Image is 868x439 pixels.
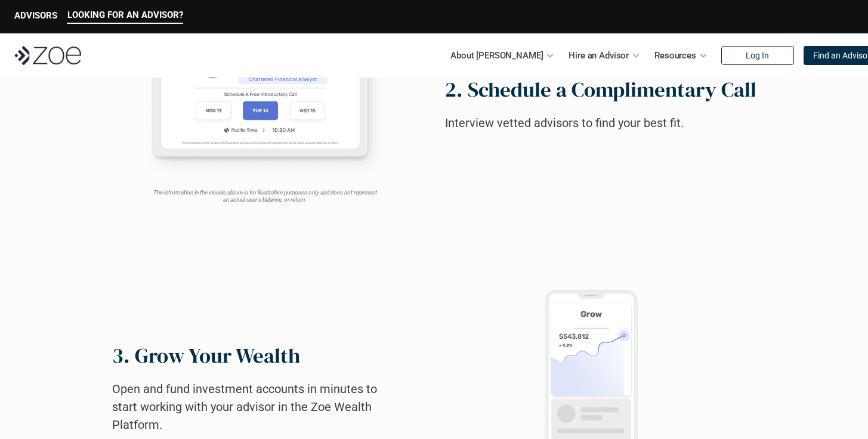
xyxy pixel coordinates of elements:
[112,380,399,434] h2: Open and fund investment accounts in minutes to start working with your advisor in the Zoe Wealth...
[654,47,696,64] p: Resources
[445,114,731,132] h2: Interview vetted advisors to find your best fit.
[14,10,57,21] p: ADVISORS
[67,10,183,20] p: LOOKING FOR AN ADVISOR?
[450,47,543,64] p: About [PERSON_NAME]
[223,196,307,203] em: an actual user's balance, or return.
[721,46,794,65] a: Log In
[746,51,769,61] p: Log In
[569,47,629,64] p: Hire an Advisor
[153,189,376,196] em: The information in the visuals above is for illustrative purposes only and does not represent
[112,343,300,368] h2: 3. Grow Your Wealth
[445,77,756,102] h2: 2. Schedule a Complimentary Call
